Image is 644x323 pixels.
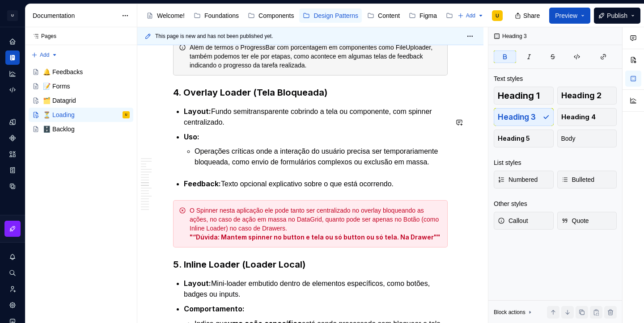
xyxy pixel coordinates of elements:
[43,67,83,76] div: 🔔 Feedbacks
[190,43,442,70] div: Além de termos o ProgressBar com porcentagem em componentes como FileUploader, também podemos ter...
[494,309,525,316] div: Block actions
[498,134,530,143] span: Heading 5
[29,65,133,79] a: 🔔 Feedbacks
[29,122,133,136] a: 🗄️ Backlog
[466,12,475,19] span: Add
[43,125,75,134] div: 🗄️ Backlog
[561,113,596,122] span: Heading 4
[555,11,577,20] span: Preview
[173,87,327,98] strong: 4. Overlay Loader (Tela Bloqueada)
[494,212,554,230] button: Callout
[29,65,133,136] div: Page tree
[184,132,199,141] strong: Uso:
[157,11,185,20] div: Welcome!
[40,51,49,59] span: Add
[5,67,20,81] div: Analytics
[557,212,617,230] button: Quote
[5,147,20,161] a: Assets
[5,34,20,49] a: Home
[496,12,499,19] div: U
[184,106,448,128] p: Fundo semitransparente cobrindo a tela ou componente, com spinner centralizado.
[494,130,554,147] button: Heading 5
[494,74,523,83] div: Text styles
[43,110,75,119] div: ⏳ Loading
[364,8,403,23] a: Content
[125,110,127,119] div: U
[204,11,239,20] div: Foundations
[557,87,617,105] button: Heading 2
[494,171,554,189] button: Numbered
[5,266,20,280] button: Search ⌘K
[29,79,133,93] a: 📝 Forms
[494,158,521,167] div: List styles
[173,259,305,270] strong: 5. Inline Loader (Loader Local)
[5,179,20,193] a: Data sources
[498,91,540,100] span: Heading 1
[190,8,242,23] a: Foundations
[43,96,76,105] div: 🗂️ Datagrid
[561,91,602,100] span: Heading 2
[5,50,20,65] a: Documentation
[5,131,20,145] a: Components
[43,82,70,91] div: 📝 Forms
[244,8,297,23] a: Components
[29,93,133,108] a: 🗂️ Datagrid
[5,282,20,296] a: Invite team
[510,8,546,24] button: Share
[405,8,441,23] a: Figma
[607,11,627,20] span: Publish
[184,278,448,300] p: Mini-loader embutido dentro de elementos específicos, como botões, badges ou inputs.
[419,11,437,20] div: Figma
[498,175,538,184] span: Numbered
[494,199,527,208] div: Other styles
[195,146,448,168] p: Operações críticas onde a interação do usuário precisa ser temporariamente bloqueada, como envio ...
[184,304,245,313] strong: Comportamento:
[143,7,453,25] div: Page tree
[299,8,362,23] a: Design Patterns
[190,206,442,242] div: O Spinner nesta aplicação ele pode tanto ser centralizado no overlay bloqueando as ações, no caso...
[29,108,133,122] a: ⏳ LoadingU
[190,233,440,241] strong: "“Dúvida: Mantem spinner no button e tela ou só button ou só tela. Na Drawer""
[33,11,117,20] div: Documentation
[561,175,595,184] span: Bulleted
[184,279,211,288] strong: Layout:
[442,8,491,23] a: Changelog
[5,163,20,177] a: Storybook stories
[455,9,487,22] button: Add
[5,298,20,312] a: Settings
[29,33,56,40] div: Pages
[5,250,20,264] button: Notifications
[184,179,221,188] strong: Feedback:
[258,11,294,20] div: Components
[494,87,554,105] button: Heading 1
[5,83,20,97] a: Code automation
[143,8,188,23] a: Welcome!
[494,306,534,319] div: Block actions
[2,6,23,25] button: U
[498,216,528,225] span: Callout
[557,171,617,189] button: Bulleted
[184,107,211,116] strong: Layout:
[29,49,60,61] button: Add
[184,178,448,189] p: Texto opcional explicativo sobre o que está ocorrendo.
[549,8,590,24] button: Preview
[557,130,617,147] button: Body
[5,115,20,129] a: Design tokens
[557,108,617,126] button: Heading 4
[561,216,589,225] span: Quote
[594,8,640,24] button: Publish
[561,134,576,143] span: Body
[7,10,18,21] div: U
